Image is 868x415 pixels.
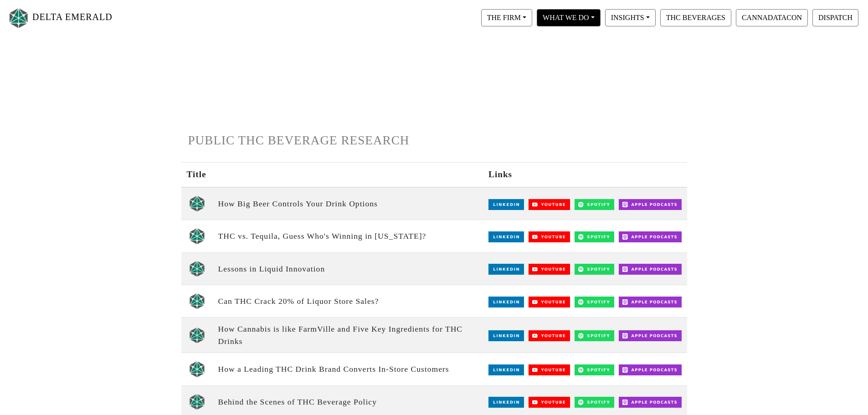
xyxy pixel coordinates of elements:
img: unscripted logo [189,394,205,410]
a: THC BEVERAGES [658,13,734,21]
img: LinkedIn [488,397,524,408]
img: Apple Podcasts [619,364,682,375]
img: unscripted logo [189,327,205,343]
td: Lessons in Liquid Innovation [213,252,483,285]
img: Apple Podcasts [619,264,682,275]
img: Apple Podcasts [619,199,682,210]
a: DELTA EMERALD [7,4,113,32]
a: DISPATCH [810,13,861,21]
img: unscripted logo [189,228,205,244]
img: LinkedIn [488,364,524,375]
img: Apple Podcasts [619,330,682,341]
h1: PUBLIC THC BEVERAGE RESEARCH [188,133,680,148]
img: unscripted logo [189,261,205,277]
img: unscripted logo [189,361,205,377]
img: Apple Podcasts [619,297,682,307]
img: YouTube [529,364,570,375]
img: Spotify [575,231,614,242]
th: Title [181,163,213,187]
td: How Big Beer Controls Your Drink Options [213,187,483,220]
img: unscripted logo [189,195,205,212]
img: Apple Podcasts [619,231,682,242]
img: YouTube [529,297,570,307]
img: YouTube [529,330,570,341]
th: Links [483,163,687,187]
td: How Cannabis is like FarmVille and Five Key Ingredients for THC Drinks [213,318,483,353]
button: CANNADATACON [736,9,808,26]
img: Apple Podcasts [619,397,682,408]
img: Spotify [575,199,614,210]
img: LinkedIn [488,231,524,242]
img: Logo [7,6,30,30]
img: Spotify [575,330,614,341]
button: INSIGHTS [605,9,656,26]
img: Spotify [575,397,614,408]
td: Can THC Crack 20% of Liquor Store Sales? [213,285,483,318]
button: DISPATCH [812,9,858,26]
td: THC vs. Tequila, Guess Who's Winning in [US_STATE]? [213,220,483,252]
button: WHAT WE DO [537,9,601,26]
img: Spotify [575,364,614,375]
button: THC BEVERAGES [660,9,731,26]
img: Spotify [575,264,614,275]
a: CANNADATACON [734,13,810,21]
img: LinkedIn [488,264,524,275]
img: YouTube [529,199,570,210]
button: THE FIRM [481,9,532,26]
img: YouTube [529,231,570,242]
img: Spotify [575,297,614,307]
img: YouTube [529,397,570,408]
img: LinkedIn [488,297,524,307]
img: LinkedIn [488,330,524,341]
img: YouTube [529,264,570,275]
img: LinkedIn [488,199,524,210]
img: unscripted logo [189,293,205,309]
td: How a Leading THC Drink Brand Converts In-Store Customers [213,353,483,385]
